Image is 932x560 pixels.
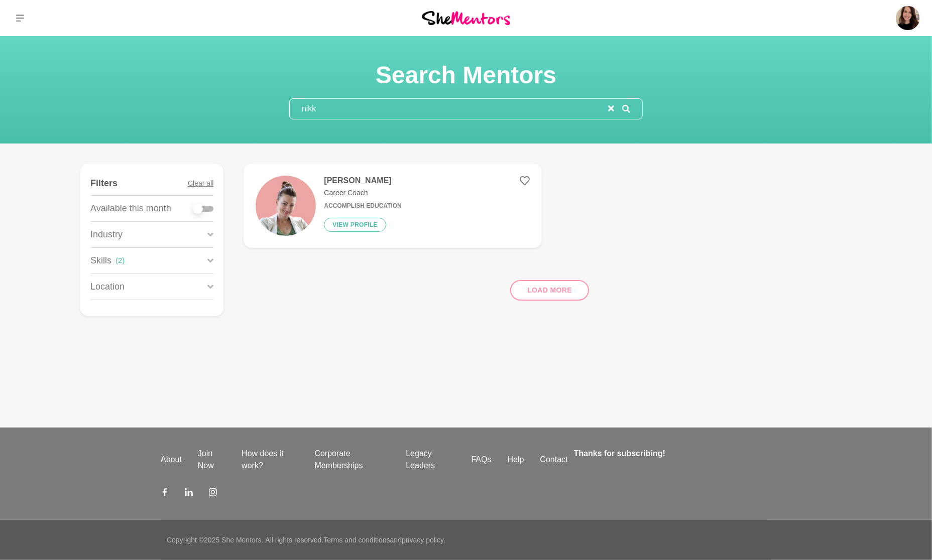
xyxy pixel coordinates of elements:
[289,60,643,90] h1: Search Mentors
[209,488,217,500] a: Instagram
[185,488,193,500] a: LinkedIn
[153,454,190,466] a: About
[244,164,541,248] a: [PERSON_NAME]Career CoachAccomplish EducationView profile
[463,454,500,466] a: FAQs
[115,255,125,266] div: ( 2 )
[896,6,920,30] img: Ali Adey
[90,280,125,294] p: Location
[324,202,401,210] h6: Accomplish Education
[306,448,398,472] a: Corporate Memberships
[90,228,123,241] p: Industry
[500,454,532,466] a: Help
[574,448,765,460] h4: Thanks for subscribing!
[324,218,386,232] button: View profile
[290,99,608,119] input: Search mentors
[90,254,111,267] p: Skills
[90,202,171,215] p: Available this month
[324,176,401,186] h4: [PERSON_NAME]
[402,536,443,544] a: privacy policy
[161,488,169,500] a: Facebook
[532,454,576,466] a: Contact
[188,172,213,195] button: Clear all
[265,535,445,545] p: All rights reserved. and .
[234,448,306,472] a: How does it work?
[190,448,234,472] a: Join Now
[323,536,390,544] a: Terms and conditions
[324,188,401,198] p: Career Coach
[422,11,510,25] img: She Mentors Logo
[90,178,118,189] h4: Filters
[398,448,463,472] a: Legacy Leaders
[256,176,316,236] img: 48bdc3d85f4c96248843072106f2e77968ff7459-1080x1080.png
[167,535,263,545] p: Copyright © 2025 She Mentors .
